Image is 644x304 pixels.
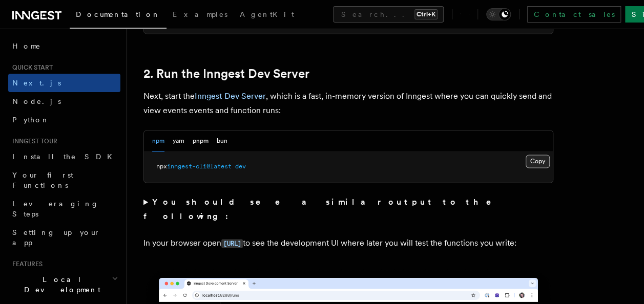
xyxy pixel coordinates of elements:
span: Python [12,116,50,124]
a: Contact sales [527,6,621,23]
span: Install the SDK [12,153,118,161]
span: Examples [173,10,227,18]
a: Next.js [8,74,120,92]
button: yarn [173,131,184,151]
strong: You should see a similar output to the following: [143,197,506,221]
code: [URL] [221,239,243,248]
span: AgentKit [240,10,294,18]
span: Documentation [76,10,160,18]
a: Examples [167,3,234,28]
span: npx [156,163,167,170]
span: Node.js [12,97,61,105]
a: Setting up your app [8,223,120,252]
span: inngest-cli@latest [167,163,232,170]
span: Quick start [8,63,53,72]
a: [URL] [221,238,243,248]
span: Leveraging Steps [12,200,99,218]
span: Setting up your app [12,228,100,247]
a: Documentation [70,3,167,29]
a: Node.js [8,92,120,111]
button: npm [152,131,164,151]
button: bun [217,131,227,151]
a: AgentKit [234,3,300,28]
span: Inngest tour [8,137,57,145]
span: Next.js [12,79,61,87]
button: pnpm [193,131,209,151]
button: Search...Ctrl+K [333,6,444,23]
p: Next, start the , which is a fast, in-memory version of Inngest where you can quickly send and vi... [143,89,553,118]
span: dev [235,163,246,170]
a: Leveraging Steps [8,194,120,223]
span: Home [12,41,41,51]
span: Local Development [8,274,112,295]
a: Home [8,37,120,55]
span: Features [8,260,43,268]
span: Your first Functions [12,171,73,189]
a: Install the SDK [8,147,120,166]
a: Inngest Dev Server [195,91,266,101]
p: In your browser open to see the development UI where later you will test the functions you write: [143,236,553,251]
a: Your first Functions [8,166,120,194]
a: Python [8,111,120,129]
button: Copy [526,155,550,168]
button: Toggle dark mode [486,8,511,20]
summary: You should see a similar output to the following: [143,195,553,224]
kbd: Ctrl+K [414,9,438,19]
button: Local Development [8,270,120,299]
a: 2. Run the Inngest Dev Server [143,67,309,81]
